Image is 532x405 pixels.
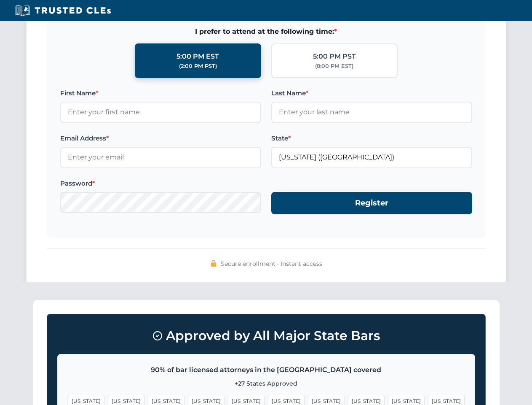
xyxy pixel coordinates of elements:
[271,133,472,143] label: State
[271,147,472,168] input: Florida (FL)
[210,260,217,267] img: 🔒
[176,51,219,62] div: 5:00 PM EST
[271,102,472,123] input: Enter your last name
[60,102,261,123] input: Enter your first name
[315,62,353,70] div: (8:00 PM EST)
[60,147,261,168] input: Enter your email
[271,192,472,214] button: Register
[60,133,261,143] label: Email Address
[68,379,465,388] p: +27 States Approved
[60,178,261,189] label: Password
[313,51,356,62] div: 5:00 PM PST
[68,364,465,375] p: 90% of bar licensed attorneys in the [GEOGRAPHIC_DATA] covered
[60,88,261,98] label: First Name
[57,324,475,347] h3: Approved by All Major State Bars
[271,88,472,98] label: Last Name
[179,62,217,70] div: (2:00 PM PST)
[13,4,113,17] img: Trusted CLEs
[60,26,472,37] span: I prefer to attend at the following time:
[221,259,322,268] span: Secure enrollment • Instant access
